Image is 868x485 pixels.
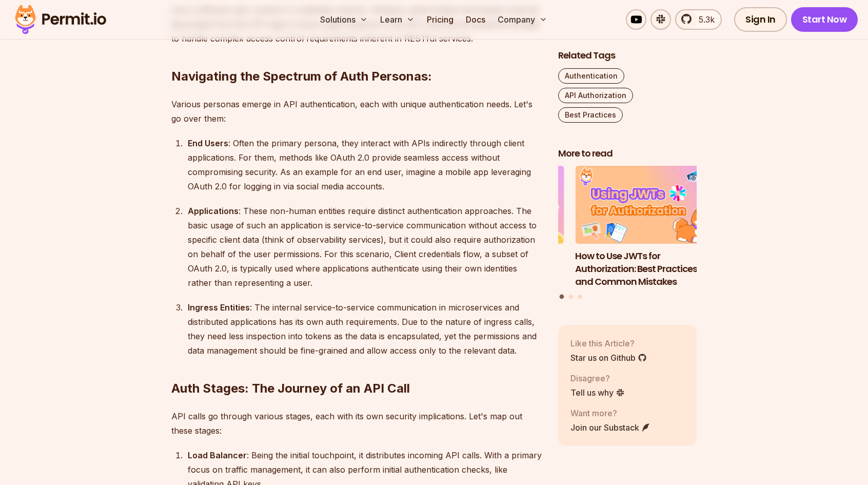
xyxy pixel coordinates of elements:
p: API calls go through various stages, each with its own security implications. Let's map out these... [171,409,542,438]
a: Star us on Github [570,352,647,364]
strong: Applications [188,206,239,216]
a: 5.3k [675,9,722,30]
a: Join our Substack [570,421,650,434]
h3: A Guide to Bearer Tokens: JWT vs. Opaque Tokens [426,250,564,276]
button: Solutions [316,9,372,30]
p: Various personas emerge in API authentication, each with unique authentication needs. Let's go ov... [171,97,542,126]
a: Sign In [734,7,787,32]
strong: Load Balancer [188,450,247,460]
a: Best Practices [558,107,623,123]
strong: Auth Stages: The Journey of an API Call [171,381,410,396]
li: 1 of 3 [575,166,714,288]
img: A Guide to Bearer Tokens: JWT vs. Opaque Tokens [426,166,564,244]
button: Go to slide 3 [578,295,582,299]
strong: End Users [188,138,228,148]
li: 3 of 3 [426,166,564,288]
h2: More to read [558,147,697,160]
img: How to Use JWTs for Authorization: Best Practices and Common Mistakes [575,166,714,244]
span: 5.3k [693,13,715,26]
button: Learn [376,9,419,30]
a: Authentication [558,68,624,84]
p: Like this Article? [570,337,647,350]
a: Start Now [791,7,858,32]
a: API Authorization [558,88,633,103]
h3: How to Use JWTs for Authorization: Best Practices and Common Mistakes [575,250,714,288]
div: Posts [558,166,697,301]
strong: Navigating the Spectrum of Auth Personas: [171,69,432,84]
a: Tell us why [570,386,625,399]
div: : Often the primary persona, they interact with APIs indirectly through client applications. For ... [188,136,542,193]
strong: Ingress Entities [188,302,250,313]
p: Disagree? [570,372,625,384]
a: Docs [462,9,489,30]
h2: Related Tags [558,49,697,62]
button: Company [494,9,551,30]
a: How to Use JWTs for Authorization: Best Practices and Common MistakesHow to Use JWTs for Authoriz... [575,166,714,288]
p: Want more? [570,407,650,419]
img: Permit logo [10,2,111,37]
button: Go to slide 2 [569,295,573,299]
div: : The internal service-to-service communication in microservices and distributed applications has... [188,300,542,358]
div: : These non-human entities require distinct authentication approaches. The basic usage of such an... [188,204,542,290]
button: Go to slide 1 [560,295,564,299]
a: Pricing [423,9,458,30]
